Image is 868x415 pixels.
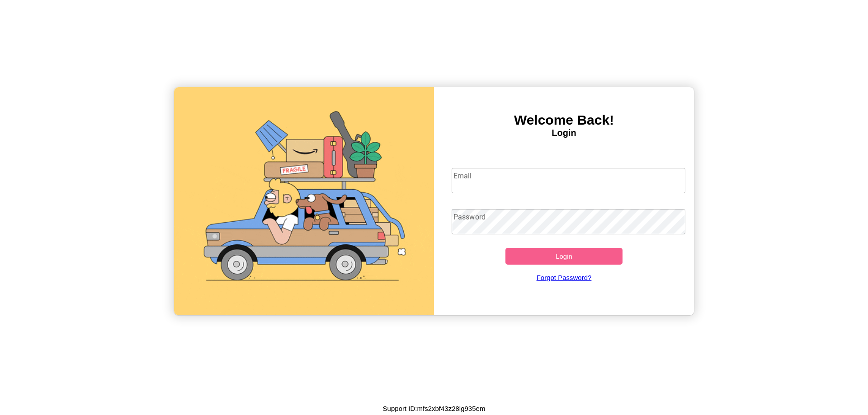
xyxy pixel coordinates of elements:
[434,128,694,138] h4: Login
[505,248,623,265] button: Login
[434,112,694,128] h3: Welcome Back!
[447,265,681,290] a: Forgot Password?
[383,402,486,415] p: Support ID: mfs2xbf43z28lg935em
[174,87,434,315] img: gif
